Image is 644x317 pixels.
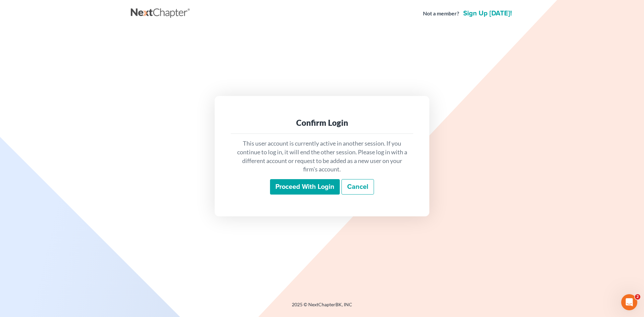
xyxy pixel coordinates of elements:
strong: Not a member? [423,10,459,17]
a: Cancel [341,179,374,195]
p: This user account is currently active in another session. If you continue to log in, it will end ... [236,139,408,174]
span: 2 [635,294,640,300]
a: Sign up [DATE]! [462,10,513,17]
iframe: Intercom live chat [621,294,637,310]
div: 2025 © NextChapterBK, INC [131,301,513,313]
div: Confirm Login [236,117,408,128]
input: Proceed with login [270,179,340,195]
